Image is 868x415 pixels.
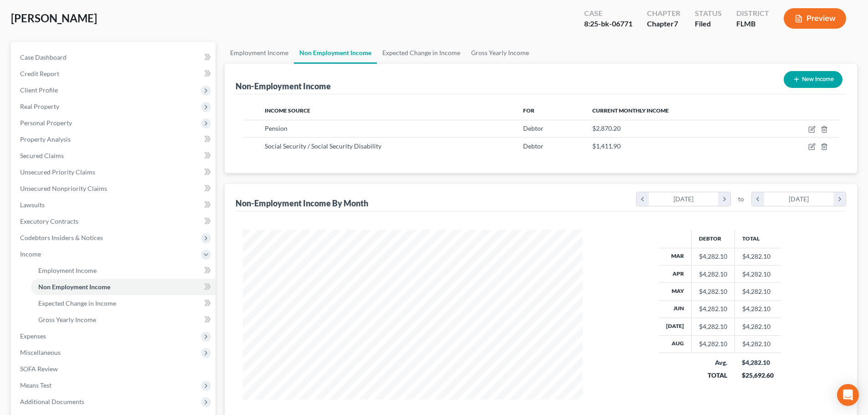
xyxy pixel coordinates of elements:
[20,348,61,356] span: Miscellaneous
[236,198,368,209] div: Non-Employment Income By Month
[647,19,680,29] div: Chapter
[764,192,834,206] div: [DATE]
[31,295,216,312] a: Expected Change in Income
[294,42,377,64] a: Non Employment Income
[20,86,58,94] span: Client Profile
[13,164,216,180] a: Unsecured Priority Claims
[784,71,842,88] button: New Income
[659,335,692,353] th: Aug
[20,102,59,110] span: Real Property
[659,318,692,335] th: [DATE]
[592,124,621,132] span: $2,870.20
[20,119,72,127] span: Personal Property
[734,283,781,300] td: $4,282.10
[13,131,216,148] a: Property Analysis
[20,152,64,159] span: Secured Claims
[265,107,310,114] span: Income Source
[837,384,859,406] div: Open Intercom Messenger
[699,358,727,367] div: Avg.
[236,81,331,92] div: Non-Employment Income
[20,365,58,373] span: SOFA Review
[738,195,744,204] span: to
[699,270,727,279] div: $4,282.10
[20,168,95,176] span: Unsecured Priority Claims
[13,148,216,164] a: Secured Claims
[734,230,781,248] th: Total
[13,197,216,213] a: Lawsuits
[31,279,216,295] a: Non Employment Income
[523,107,534,114] span: For
[784,8,846,29] button: Preview
[38,316,96,323] span: Gross Yearly Income
[13,213,216,230] a: Executory Contracts
[20,234,103,241] span: Codebtors Insiders & Notices
[736,19,769,29] div: FLMB
[695,8,722,19] div: Status
[13,49,216,66] a: Case Dashboard
[523,142,544,150] span: Debtor
[734,265,781,282] td: $4,282.10
[742,371,774,380] div: $25,692.60
[718,192,730,206] i: chevron_right
[659,248,692,265] th: Mar
[699,339,727,348] div: $4,282.10
[265,124,288,132] span: Pension
[11,11,97,25] span: [PERSON_NAME]
[592,142,621,150] span: $1,411.90
[225,42,294,64] a: Employment Income
[699,252,727,261] div: $4,282.10
[20,217,78,225] span: Executory Contracts
[38,283,110,291] span: Non Employment Income
[20,201,45,209] span: Lawsuits
[649,192,719,206] div: [DATE]
[13,180,216,197] a: Unsecured Nonpriority Claims
[584,8,632,19] div: Case
[265,142,381,150] span: Social Security / Social Security Disability
[20,381,51,389] span: Means Test
[20,398,84,405] span: Additional Documents
[377,42,466,64] a: Expected Change in Income
[38,266,97,274] span: Employment Income
[734,335,781,353] td: $4,282.10
[736,8,769,19] div: District
[699,287,727,296] div: $4,282.10
[31,312,216,328] a: Gross Yearly Income
[592,107,669,114] span: Current Monthly Income
[13,361,216,377] a: SOFA Review
[734,318,781,335] td: $4,282.10
[734,300,781,318] td: $4,282.10
[659,300,692,318] th: Jun
[20,250,41,258] span: Income
[20,332,46,340] span: Expenses
[734,248,781,265] td: $4,282.10
[31,262,216,279] a: Employment Income
[752,192,764,206] i: chevron_left
[833,192,846,206] i: chevron_right
[20,135,71,143] span: Property Analysis
[466,42,534,64] a: Gross Yearly Income
[742,358,774,367] div: $4,282.10
[659,283,692,300] th: May
[38,299,116,307] span: Expected Change in Income
[20,70,59,77] span: Credit Report
[523,124,544,132] span: Debtor
[695,19,722,29] div: Filed
[637,192,649,206] i: chevron_left
[13,66,216,82] a: Credit Report
[699,304,727,313] div: $4,282.10
[20,53,67,61] span: Case Dashboard
[659,265,692,282] th: Apr
[674,19,678,28] span: 7
[584,19,632,29] div: 8:25-bk-06771
[20,184,107,192] span: Unsecured Nonpriority Claims
[699,371,727,380] div: TOTAL
[647,8,680,19] div: Chapter
[699,322,727,331] div: $4,282.10
[691,230,734,248] th: Debtor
